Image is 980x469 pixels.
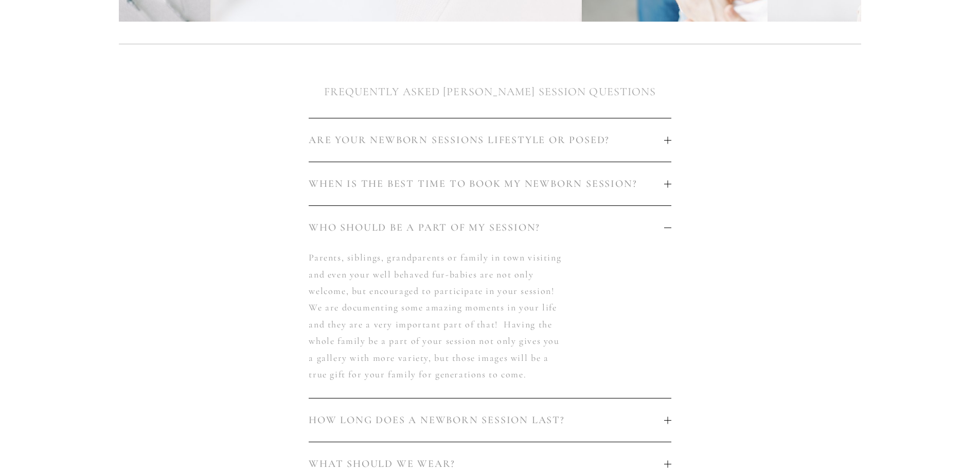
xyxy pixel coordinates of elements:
[309,178,664,190] span: WHEN IS THE BEST TIME TO BOOK MY NEWBORN SESSION?
[309,249,671,398] div: WHO SHOULD BE A PART OF MY SESSION?
[309,221,664,234] span: WHO SHOULD BE A PART OF MY SESSION?
[309,249,562,383] p: Parents, siblings, grandparents or family in town visiting and even your well behaved fur-babies ...
[119,66,861,100] h2: FREQUENTLY ASKED [PERSON_NAME] SESSION QUESTIONS
[309,162,671,205] button: WHEN IS THE BEST TIME TO BOOK MY NEWBORN SESSION?
[309,118,671,162] button: ARE YOUR NEWBORN SESSIONS LIFESTYLE OR POSED?
[309,398,671,442] button: HOW LONG DOES A NEWBORN SESSION LAST?
[309,414,664,426] span: HOW LONG DOES A NEWBORN SESSION LAST?
[309,206,671,249] button: WHO SHOULD BE A PART OF MY SESSION?
[309,134,664,146] span: ARE YOUR NEWBORN SESSIONS LIFESTYLE OR POSED?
